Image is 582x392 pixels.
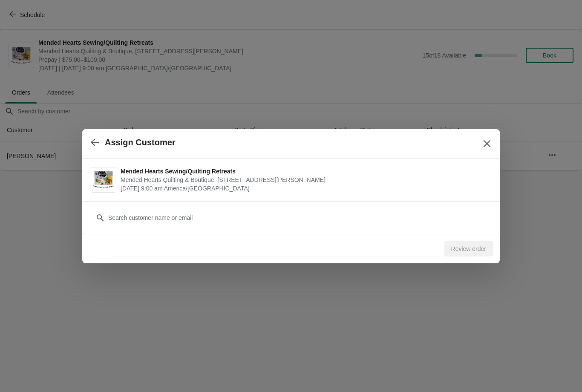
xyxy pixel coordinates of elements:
input: Search customer name or email [108,210,491,225]
span: [DATE] 9:00 am America/[GEOGRAPHIC_DATA] [121,184,487,193]
button: Close [479,136,495,151]
span: Mended Hearts Sewing/Quilting Retreats [121,167,487,176]
h2: Assign Customer [105,138,176,147]
img: Mended Hearts Sewing/Quilting Retreats | Mended Hearts Quilting & Boutique, 330th Street, Ellswor... [91,169,116,190]
span: Mended Hearts Quilting & Boutique, [STREET_ADDRESS][PERSON_NAME] [121,176,487,184]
